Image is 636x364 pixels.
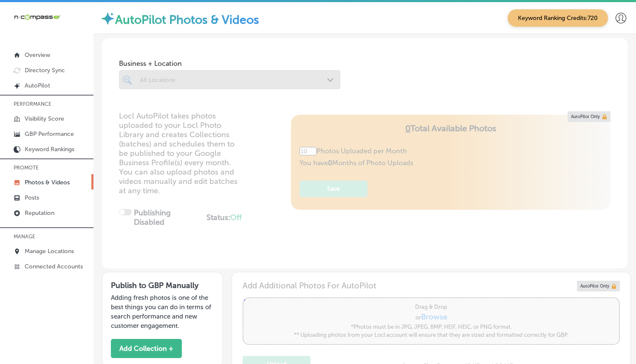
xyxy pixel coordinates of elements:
p: Visibility Score [25,115,64,122]
span: Business + Location [119,59,340,68]
p: Keyword Rankings [25,146,74,153]
img: autopilot-icon [100,11,115,26]
p: AutoPilot [25,82,50,89]
label: AutoPilot Photos & Videos [115,13,259,27]
p: Overview [25,51,50,59]
img: 660ab0bf-5cc7-4cb8-ba1c-48b5ae0f18e60NCTV_CLogo_TV_Black_-500x88.png [14,13,60,21]
p: Connected Accounts [25,263,83,270]
button: Add Collection + [111,339,182,358]
p: Manage Locations [25,248,74,255]
p: Adding fresh photos is one of the best things you can do in terms of search performance and new c... [111,293,214,330]
p: Reputation [25,209,54,217]
h3: Publish to GBP Manually [111,281,214,290]
p: Posts [25,194,39,201]
p: Photos & Videos [25,179,70,186]
span: Keyword Ranking Credits: 720 [508,9,608,27]
p: Directory Sync [25,67,65,74]
p: GBP Performance [25,130,74,138]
